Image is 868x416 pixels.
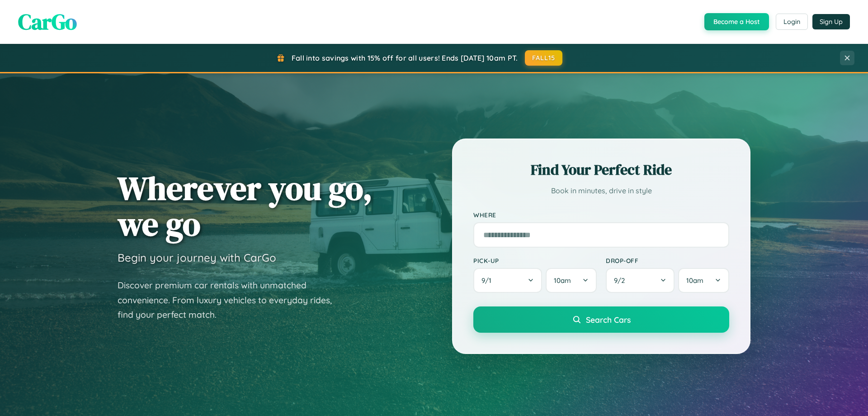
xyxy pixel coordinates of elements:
[473,268,542,293] button: 9/1
[554,276,571,285] span: 10am
[473,306,729,333] button: Search Cars
[473,211,729,219] label: Where
[18,7,77,37] span: CarGo
[525,50,563,66] button: FALL15
[118,278,344,322] p: Discover premium car rentals with unmatched convenience. From luxury vehicles to everyday rides, ...
[678,268,729,293] button: 10am
[546,268,597,293] button: 10am
[481,276,496,285] span: 9 / 1
[473,257,597,264] label: Pick-up
[812,14,850,29] button: Sign Up
[686,276,703,285] span: 10am
[292,53,518,62] span: Fall into savings with 15% off for all users! Ends [DATE] 10am PT.
[614,276,629,285] span: 9 / 2
[606,257,729,264] label: Drop-off
[704,13,769,30] button: Become a Host
[473,184,729,197] p: Book in minutes, drive in style
[586,315,631,325] span: Search Cars
[473,160,729,180] h2: Find Your Perfect Ride
[606,268,675,293] button: 9/2
[118,251,276,264] h3: Begin your journey with CarGo
[776,14,808,30] button: Login
[118,170,373,242] h1: Wherever you go, we go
